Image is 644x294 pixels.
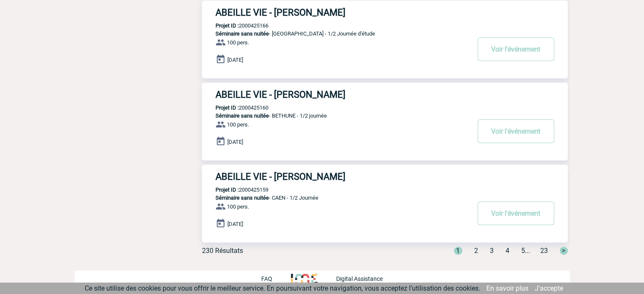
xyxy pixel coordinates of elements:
[227,121,249,128] span: 100 pers.
[478,119,554,143] button: Voir l'événement
[540,247,548,255] span: 23
[521,247,525,255] span: 5
[227,221,243,227] span: [DATE]
[227,57,243,63] span: [DATE]
[216,89,470,100] h3: ABEILLE VIE - [PERSON_NAME]
[227,203,249,210] span: 100 pers.
[216,113,269,119] span: Séminaire sans nuitée
[216,30,269,37] span: Séminaire sans nuitée
[216,7,470,18] h3: ABEILLE VIE - [PERSON_NAME]
[444,247,568,255] div: ...
[227,39,249,46] span: 100 pers.
[478,37,554,61] button: Voir l'événement
[202,30,470,37] p: - [GEOGRAPHIC_DATA] - 1/2 Journée d'étude
[202,113,470,119] p: - BETHUNE - 1/2 journée
[474,247,478,255] span: 2
[202,247,243,255] div: 230 Résultats
[216,104,239,111] b: Projet ID :
[216,195,269,201] span: Séminaire sans nuitée
[560,247,568,255] span: >
[202,171,568,182] a: ABEILLE VIE - [PERSON_NAME]
[216,22,239,29] b: Projet ID :
[216,171,470,182] h3: ABEILLE VIE - [PERSON_NAME]
[227,139,243,145] span: [DATE]
[202,187,268,193] p: 2000425159
[261,274,291,282] a: FAQ
[202,22,268,29] p: 2000425166
[202,7,568,18] a: ABEILLE VIE - [PERSON_NAME]
[202,195,470,201] p: - CAEN - 1/2 Journée
[535,284,563,292] a: J'accepte
[202,104,268,111] p: 2000425160
[261,275,272,282] p: FAQ
[486,284,528,292] a: En savoir plus
[490,247,494,255] span: 3
[216,187,239,193] b: Projet ID :
[291,274,317,284] img: http://www.idealmeetingsevents.fr/
[85,284,480,292] span: Ce site utilise des cookies pour vous offrir le meilleur service. En poursuivant votre navigation...
[454,247,462,255] span: 1
[506,247,509,255] span: 4
[336,275,383,282] p: Digital Assistance
[478,201,554,225] button: Voir l'événement
[202,89,568,100] a: ABEILLE VIE - [PERSON_NAME]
